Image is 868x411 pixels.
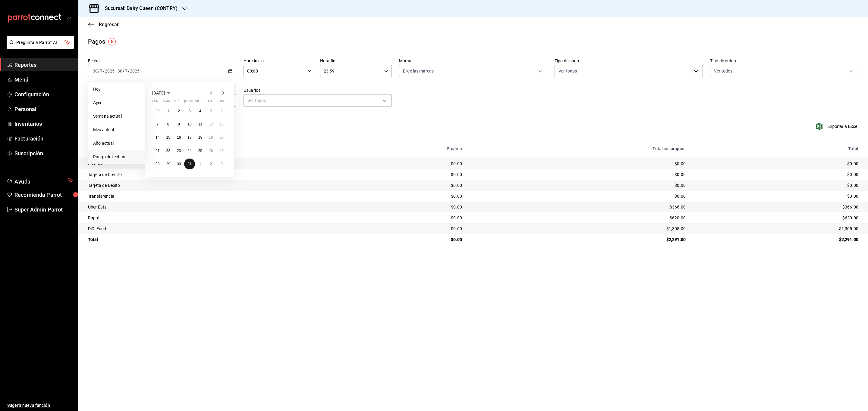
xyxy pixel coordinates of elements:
div: $0.00 [472,182,686,188]
div: $0.00 [340,182,462,188]
button: 30 de julio de 2025 [174,159,184,169]
input: -- [125,69,128,73]
button: 14 de julio de 2025 [152,132,163,143]
button: 19 de julio de 2025 [206,132,216,143]
button: 17 de julio de 2025 [184,132,195,143]
label: Hora inicio [244,59,315,63]
span: / [123,69,124,73]
div: $0.00 [340,226,462,232]
span: - [115,69,117,73]
button: 31 de julio de 2025 [184,159,195,169]
div: DiDi Food [88,226,331,232]
div: $2,291.00 [472,236,686,243]
abbr: 5 de julio de 2025 [210,109,212,113]
button: 1 de julio de 2025 [163,106,173,116]
label: Marca [399,59,547,63]
span: / [128,69,130,73]
abbr: 16 de julio de 2025 [177,135,181,140]
div: Transferencia [88,193,331,199]
abbr: 10 de julio de 2025 [187,122,191,126]
button: 10 de julio de 2025 [184,119,195,130]
span: Ayer [93,100,140,106]
label: Tipo de pago [555,59,703,63]
abbr: domingo [216,99,224,106]
div: Propina [340,146,462,151]
span: Inventarios [14,120,73,128]
div: Tarjeta de Débito [88,182,331,188]
div: Pagos [88,37,105,46]
img: Tooltip marker [108,38,116,45]
abbr: 19 de julio de 2025 [209,135,213,140]
div: $1,305.00 [695,226,858,232]
abbr: 14 de julio de 2025 [156,135,159,140]
abbr: 27 de julio de 2025 [220,149,224,153]
button: 20 de julio de 2025 [216,132,227,143]
div: $0.00 [340,161,462,167]
div: $0.00 [695,182,858,188]
abbr: lunes [152,99,159,106]
span: Ver todos [714,68,732,74]
h3: Sucursal: Dairy Queen (CONTRY) [100,5,178,12]
button: Pregunta a Parrot AI [7,36,74,49]
abbr: 3 de julio de 2025 [189,109,191,113]
div: $0.00 [340,204,462,210]
span: Super Admin Parrot [14,205,73,214]
abbr: jueves [184,99,220,106]
div: $0.00 [472,193,686,199]
button: 27 de julio de 2025 [216,145,227,156]
span: Rango de fechas [93,154,140,160]
abbr: 21 de julio de 2025 [156,149,159,153]
div: $0.00 [695,193,858,199]
abbr: 2 de julio de 2025 [178,109,180,113]
span: Hoy [93,86,140,92]
abbr: 30 de julio de 2025 [177,162,181,166]
input: -- [100,69,103,73]
button: 1 de agosto de 2025 [195,159,206,169]
abbr: sábado [206,99,212,106]
button: 9 de julio de 2025 [174,119,184,130]
span: Ayuda [14,177,65,184]
abbr: 1 de julio de 2025 [167,109,169,113]
button: 15 de julio de 2025 [163,132,173,143]
div: $366.00 [695,204,858,210]
button: 21 de julio de 2025 [152,145,163,156]
label: Tipo de orden [710,59,858,63]
button: 26 de julio de 2025 [206,145,216,156]
abbr: 7 de julio de 2025 [156,122,159,126]
button: [DATE] [152,89,172,97]
label: Usuarios [244,88,392,92]
abbr: 22 de julio de 2025 [166,149,170,153]
button: Exportar a Excel [817,123,858,130]
div: Ver todos [244,94,392,107]
abbr: 20 de julio de 2025 [220,135,224,140]
div: $0.00 [472,172,686,178]
span: Menú [14,76,73,84]
abbr: 11 de julio de 2025 [198,122,202,126]
span: Configuración [14,90,73,98]
button: 11 de julio de 2025 [195,119,206,130]
span: [DATE] [152,91,165,95]
span: Suscripción [14,149,73,157]
abbr: 18 de julio de 2025 [198,135,202,140]
button: 16 de julio de 2025 [174,132,184,143]
button: 2 de julio de 2025 [174,106,184,116]
span: / [103,69,105,73]
button: 8 de julio de 2025 [163,119,173,130]
span: / [98,69,100,73]
div: Total [88,236,331,243]
button: open_drawer_menu [66,16,71,20]
abbr: miércoles [174,99,179,106]
span: Reportes [14,61,73,69]
abbr: 29 de julio de 2025 [166,162,170,166]
button: 28 de julio de 2025 [152,159,163,169]
button: 3 de julio de 2025 [184,106,195,116]
span: Año actual [93,140,140,147]
button: 30 de junio de 2025 [152,106,163,116]
div: $0.00 [340,193,462,199]
a: Pregunta a Parrot AI [4,44,74,50]
div: Rappi [88,215,331,221]
div: $366.00 [472,204,686,210]
div: $0.00 [340,172,462,178]
button: 29 de julio de 2025 [163,159,173,169]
